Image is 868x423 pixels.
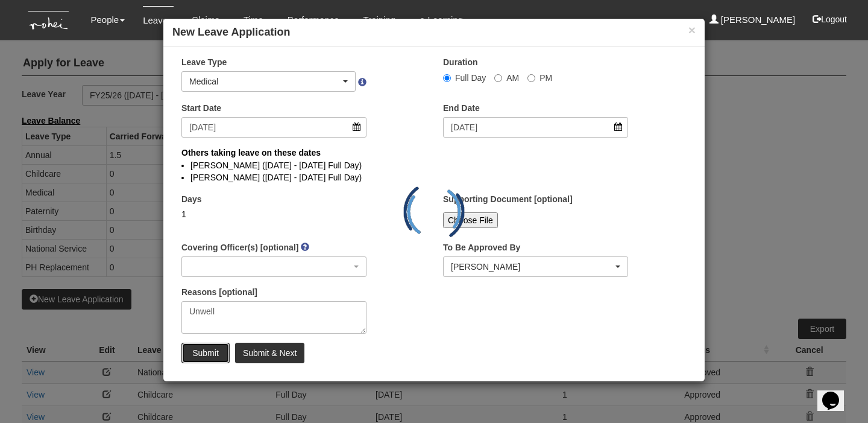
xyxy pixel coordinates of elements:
div: 1 [181,208,366,220]
button: Denise Aragon [443,256,628,277]
iframe: chat widget [817,375,856,411]
b: Others taking leave on these dates [181,148,321,157]
input: Choose File [443,212,498,228]
label: Leave Type [181,56,227,68]
button: × [688,24,696,36]
label: Duration [443,56,478,68]
span: PM [539,73,552,83]
label: Supporting Document [optional] [443,193,573,205]
label: Covering Officer(s) [optional] [181,241,298,253]
label: To Be Approved By [443,241,520,253]
label: Days [181,193,201,205]
button: Medical [181,71,356,92]
input: Submit [181,343,230,363]
div: [PERSON_NAME] [451,261,613,273]
span: AM [506,73,519,83]
label: Start Date [181,102,221,114]
input: d/m/yyyy [443,117,628,138]
label: Reasons [optional] [181,286,257,298]
b: New Leave Application [172,26,290,38]
div: Medical [189,75,341,87]
label: End Date [443,102,480,114]
input: Submit & Next [235,343,304,363]
span: Full Day [455,73,486,83]
input: d/m/yyyy [181,117,366,138]
li: [PERSON_NAME] ([DATE] - [DATE] Full Day) [190,171,678,183]
li: [PERSON_NAME] ([DATE] - [DATE] Full Day) [190,159,678,171]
